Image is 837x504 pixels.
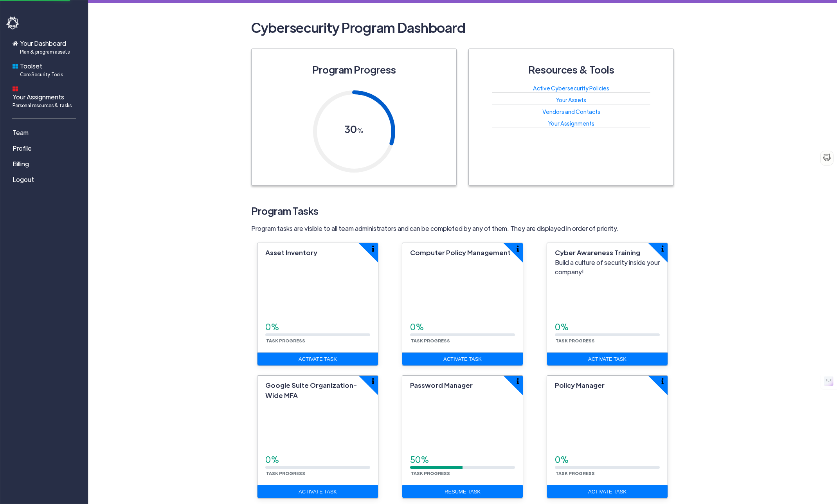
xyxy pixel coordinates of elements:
a: Billing [6,156,85,172]
h3: 30 [344,119,364,140]
span: Logout [13,175,34,184]
small: Task Progress [410,338,451,343]
span: Billing [13,159,29,169]
span: Your Assignments [13,92,72,109]
img: info-icon.svg [517,378,519,384]
a: ToolsetCore Security Tools [6,58,85,81]
a: Activate Task [402,353,523,366]
span: Policy Manager [555,381,605,389]
img: havoc-shield-logo-white.png [6,16,20,30]
span: Team [13,128,29,137]
span: Asset Inventory [265,248,317,257]
a: Vendors and Contacts [542,108,600,115]
p: Build a culture of security inside your company! [555,258,660,277]
span: Cyber Awareness Training [555,248,640,257]
span: Plan & program assets [20,48,70,55]
small: Task Progress [555,338,596,343]
a: Profile [6,140,85,156]
div: 50% [410,454,515,466]
a: Activate Task [547,353,668,366]
a: Your Assignments [548,120,594,127]
span: Core Security Tools [20,71,63,78]
span: % [357,126,364,135]
div: 0% [265,321,370,333]
img: dashboard-icon.svg [13,86,18,92]
a: Your AssignmentsPersonal resources & tasks [6,81,85,112]
h3: Program Progress [312,60,396,79]
div: 0% [555,321,660,333]
small: Task Progress [410,470,451,476]
h2: Cybersecurity Program Dashboard [251,16,674,39]
span: Your Dashboard [20,39,70,55]
small: Task Progress [265,338,306,343]
h3: Program Tasks [251,201,674,221]
small: Task Progress [555,470,596,476]
a: Team [6,125,85,140]
img: info-icon.svg [372,378,374,384]
a: Resume Task [402,485,523,499]
img: info-icon.svg [661,245,664,252]
a: Activate Task [257,353,378,366]
img: foundations-icon.svg [13,63,18,69]
h3: Resources & Tools [528,60,614,79]
div: 0% [265,454,370,466]
img: home-icon.svg [13,41,18,46]
span: Toolset [20,61,63,78]
span: Google Suite Organization-Wide MFA [265,381,357,400]
a: Active Cybersecurity Policies [533,85,609,92]
a: Activate Task [257,485,378,499]
span: Personal resources & tasks [13,102,72,109]
div: 0% [555,454,660,466]
span: Profile [13,144,32,153]
img: info-icon.svg [372,245,374,252]
img: info-icon.svg [517,245,519,252]
span: Password Manager [410,381,473,389]
small: Task Progress [265,470,306,476]
a: Your DashboardPlan & program assets [6,36,85,58]
a: Activate Task [547,485,668,499]
div: 0% [410,321,515,333]
a: Your Assets [556,96,586,103]
p: Program tasks are visible to all team administrators and can be completed by any of them. They ar... [251,224,674,233]
img: info-icon.svg [661,378,664,384]
a: Logout [6,172,85,187]
span: Computer Policy Management [410,248,511,257]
